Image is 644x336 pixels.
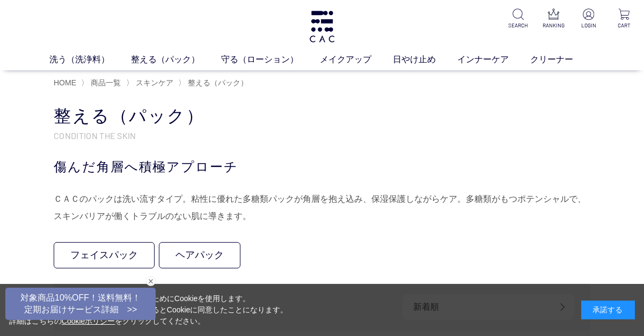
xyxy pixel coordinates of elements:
a: インナーケア [457,53,530,66]
div: 承諾する [581,301,635,319]
p: CONDITION THE SKIN [54,130,590,141]
a: SEARCH [507,9,529,30]
p: CART [613,21,635,30]
a: フェイスパック [54,242,155,268]
li: 〉 [178,78,251,88]
a: ヘアパック [159,242,240,268]
a: 日やけ止め [393,53,457,66]
a: クリーナー [530,53,595,66]
a: メイクアップ [320,53,393,66]
li: 〉 [81,78,123,88]
a: 整える（パック） [131,53,221,66]
span: 商品一覧 [91,78,121,87]
div: ＣＡＣのパックは洗い流すタイプ。粘性に優れた多糖類パックが角層を抱え込み、保湿保護しながらケア。多糖類がもつポテンシャルで、スキンバリアが働くトラブルのない肌に導きます。 [54,191,590,225]
a: RANKING [542,9,565,30]
p: LOGIN [577,21,600,30]
a: スキンケア [134,78,173,87]
p: SEARCH [507,21,529,30]
a: 整える（パック） [186,78,248,87]
span: スキンケア [136,78,173,87]
li: 〉 [126,78,176,88]
a: 洗う（洗浄料） [49,53,131,66]
a: 商品一覧 [89,78,121,87]
h1: 整える（パック） [54,105,590,128]
span: 整える（パック） [188,78,248,87]
div: 傷んだ角層へ積極アプローチ [54,157,590,177]
p: RANKING [542,21,565,30]
a: CART [613,9,635,30]
a: 守る（ローション） [221,53,320,66]
img: logo [308,11,336,42]
a: HOME [54,78,76,87]
a: LOGIN [577,9,600,30]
